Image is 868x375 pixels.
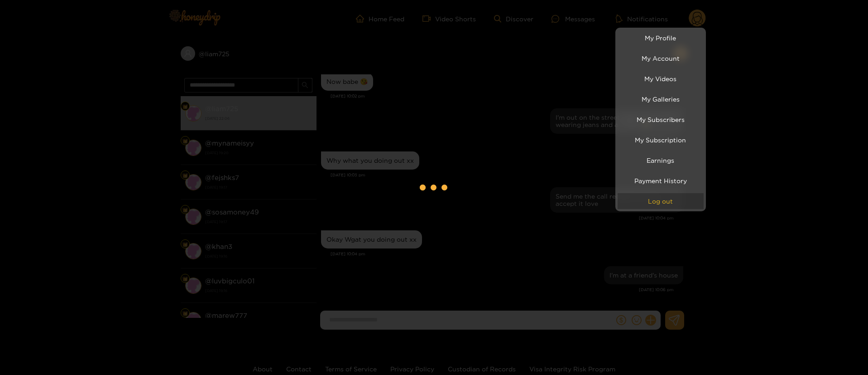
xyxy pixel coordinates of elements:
[618,91,704,107] a: My Galleries
[618,50,704,66] a: My Account
[618,132,704,148] a: My Subscription
[618,30,704,46] a: My Profile
[618,152,704,168] a: Earnings
[618,71,704,87] a: My Videos
[618,173,704,189] a: Payment History
[618,112,704,127] a: My Subscribers
[618,193,704,209] button: Log out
